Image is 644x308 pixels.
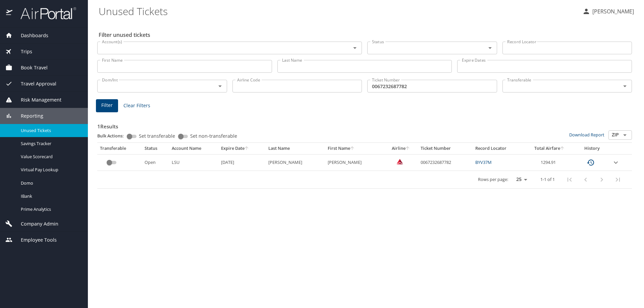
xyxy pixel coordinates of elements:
[21,193,80,199] span: IBank
[215,81,225,91] button: Open
[101,101,113,110] span: Filter
[620,81,630,91] button: Open
[12,64,48,71] span: Book Travel
[511,175,530,185] select: rows per page
[99,1,577,21] h1: Unused Tickets
[13,7,76,20] img: airportal-logo.png
[190,134,237,138] span: Set non-transferable
[218,143,266,154] th: Expire Date
[139,134,175,138] span: Set transferable
[123,102,150,110] span: Clear Filters
[580,5,637,17] button: [PERSON_NAME]
[384,143,418,154] th: Airline
[121,100,153,112] button: Clear Filters
[12,96,61,104] span: Risk Management
[218,154,266,171] td: [DATE]
[266,143,325,154] th: Last Name
[406,146,410,151] button: sort
[21,153,80,160] span: Value Scorecard
[473,143,524,154] th: Record Locator
[540,177,555,182] p: 1-1 of 1
[99,29,633,40] h2: Filter unused tickets
[12,236,57,244] span: Employee Tools
[12,220,58,228] span: Company Admin
[485,43,495,53] button: Open
[6,7,13,20] img: icon-airportal.png
[524,154,575,171] td: 1294.91
[97,143,632,189] table: custom pagination table
[325,154,384,171] td: [PERSON_NAME]
[169,154,218,171] td: LSU
[142,143,169,154] th: Status
[590,7,634,15] p: [PERSON_NAME]
[96,99,118,112] button: Filter
[418,143,473,154] th: Ticket Number
[97,133,129,139] p: Bulk Actions:
[620,130,630,140] button: Open
[21,206,80,212] span: Prime Analytics
[12,48,32,55] span: Trips
[169,143,218,154] th: Account Name
[21,127,80,134] span: Unused Tickets
[142,154,169,171] td: Open
[100,145,139,151] div: Transferable
[575,143,609,154] th: History
[478,177,508,182] p: Rows per page:
[524,143,575,154] th: Total Airfare
[475,159,492,165] a: BYV37M
[560,146,565,151] button: sort
[569,132,604,138] a: Download Report
[612,159,620,167] button: expand row
[350,146,355,151] button: sort
[12,112,43,120] span: Reporting
[12,80,56,87] span: Travel Approval
[418,154,473,171] td: 0067232687782
[350,43,360,53] button: Open
[396,158,403,165] img: Delta Airlines
[97,119,632,130] h3: 1 Results
[21,180,80,186] span: Domo
[21,140,80,147] span: Savings Tracker
[245,146,249,151] button: sort
[325,143,384,154] th: First Name
[266,154,325,171] td: [PERSON_NAME]
[21,167,80,173] span: Virtual Pay Lookup
[12,32,48,39] span: Dashboards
